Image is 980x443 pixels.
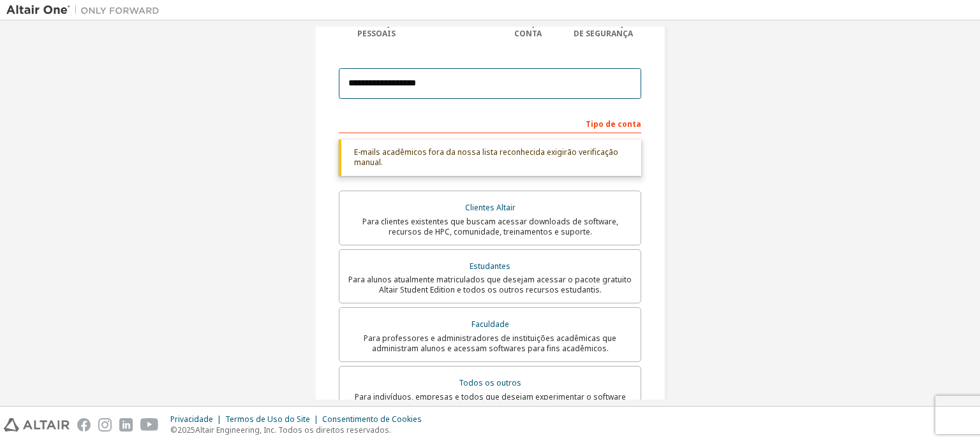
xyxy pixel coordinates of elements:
[347,18,406,39] font: Informações pessoais
[322,414,422,425] font: Consentimento de Cookies
[98,418,112,432] img: instagram.svg
[119,418,133,432] img: linkedin.svg
[492,18,563,39] font: Informações da conta
[364,333,616,354] font: Para professores e administradores de instituições acadêmicas que administram alunos e acessam so...
[6,4,166,17] img: Altair Um
[195,425,391,435] font: Altair Engineering, Inc. Todos os direitos reservados.
[571,18,635,39] font: Configuração de segurança
[4,418,70,432] img: altair_logo.svg
[586,119,641,129] font: Tipo de conta
[470,261,510,272] font: Estudantes
[170,414,213,425] font: Privacidade
[362,216,618,237] font: Para clientes existentes que buscam acessar downloads de software, recursos de HPC, comunidade, t...
[471,319,509,330] font: Faculdade
[77,418,91,432] img: facebook.svg
[354,147,618,168] font: E-mails acadêmicos fora da nossa lista reconhecida exigirão verificação manual.
[348,274,632,295] font: Para alunos atualmente matriculados que desejam acessar o pacote gratuito Altair Student Edition ...
[225,414,310,425] font: Termos de Uso do Site
[355,391,626,412] font: Para indivíduos, empresas e todos que desejam experimentar o software Altair e explorar nossas of...
[170,425,177,435] font: ©
[465,202,516,213] font: Clientes Altair
[459,377,521,388] font: Todos os outros
[140,418,159,432] img: youtube.svg
[177,425,195,435] font: 2025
